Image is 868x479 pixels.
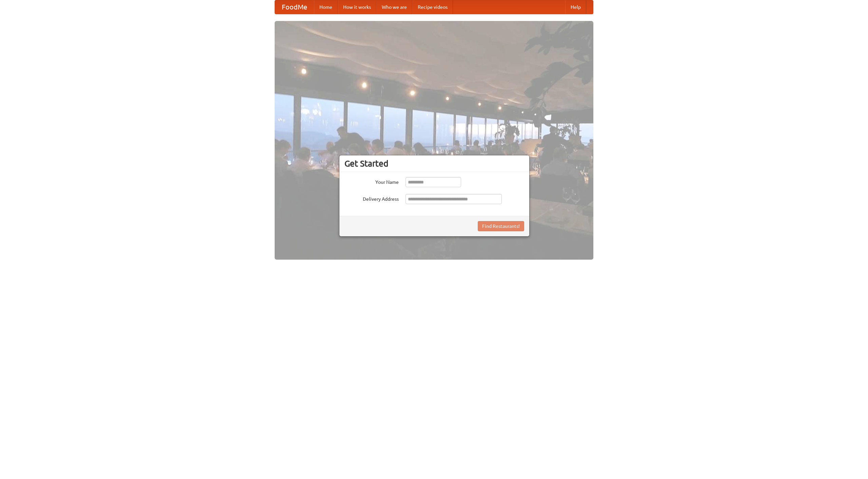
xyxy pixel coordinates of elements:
a: Home [314,0,338,14]
a: Help [565,0,586,14]
a: Recipe videos [412,0,453,14]
button: Find Restaurants! [478,221,524,231]
a: How it works [338,0,376,14]
label: Delivery Address [344,194,399,202]
a: FoodMe [275,0,314,14]
h3: Get Started [344,158,524,169]
a: Who we are [376,0,412,14]
label: Your Name [344,177,399,186]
